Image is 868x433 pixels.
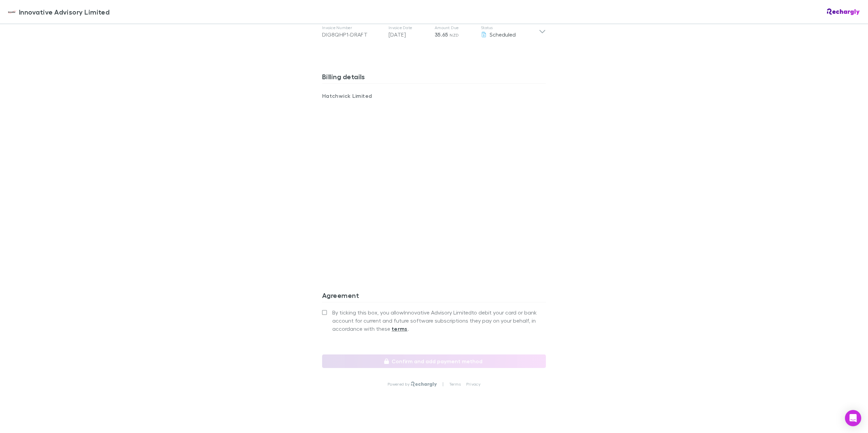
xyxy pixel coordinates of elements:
a: Terms [449,382,461,387]
span: Scheduled [490,31,516,38]
p: [DATE] [389,30,429,39]
p: Powered by [388,382,411,387]
p: Amount Due [435,25,475,30]
img: Rechargly Logo [827,8,860,15]
span: Innovative Advisory Limited [19,7,110,17]
p: | [442,382,443,387]
p: Hatchwick Limited [322,92,434,100]
a: Privacy [466,382,480,387]
span: By ticking this box, you allow Innovative Advisory Limited to debit your card or bank account for... [332,308,546,333]
span: 35.65 [435,31,448,38]
div: DIG8QHP1-DRAFT [322,30,383,39]
p: Invoice Date [389,25,429,30]
strong: terms [392,325,408,332]
h3: Agreement [322,291,546,302]
p: Status [481,25,539,30]
button: Confirm and add payment method [322,354,546,368]
h3: Billing details [322,72,546,83]
div: Open Intercom Messenger [845,410,861,426]
span: NZD [450,33,459,38]
div: Invoice NumberDIG8QHP1-DRAFTInvoice Date[DATE]Amount Due35.65 NZDStatusScheduled [317,18,551,45]
img: Rechargly Logo [411,382,437,387]
img: Innovative Advisory Limited's Logo [8,8,16,16]
iframe: Secure address input frame [321,104,547,260]
p: Invoice Number [322,25,383,30]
